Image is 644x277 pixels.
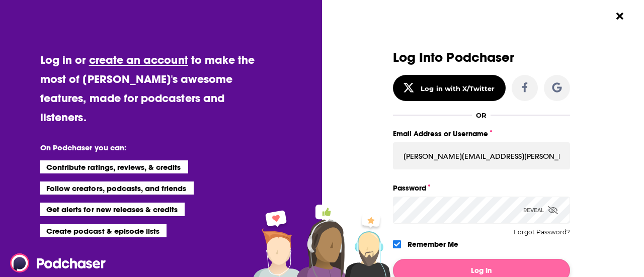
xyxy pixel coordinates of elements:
input: Email Address or Username [393,142,570,169]
label: Remember Me [408,238,458,251]
button: Forgot Password? [514,229,570,236]
label: Email Address or Username [393,127,570,140]
li: On Podchaser you can: [40,143,242,152]
div: Log in with X/Twitter [421,84,495,93]
li: Create podcast & episode lists [40,224,167,237]
a: create an account [89,53,188,67]
h3: Log Into Podchaser [393,50,570,65]
div: OR [476,111,487,119]
li: Get alerts for new releases & credits [40,203,185,216]
a: Podchaser - Follow, Share and Rate Podcasts [10,253,99,272]
button: Close Button [610,7,629,26]
li: Contribute ratings, reviews, & credits [40,160,188,173]
div: Reveal [523,197,558,224]
li: Follow creators, podcasts, and friends [40,181,194,195]
label: Password [393,181,570,195]
button: Log in with X/Twitter [393,75,506,101]
img: Podchaser - Follow, Share and Rate Podcasts [10,253,107,272]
